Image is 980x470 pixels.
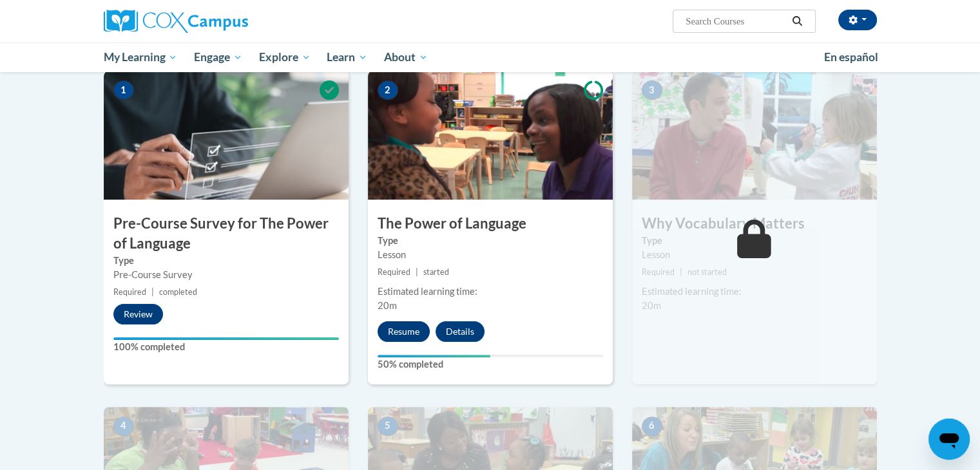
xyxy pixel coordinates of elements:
span: Required [642,267,675,277]
span: 1 [113,80,134,100]
a: Cox Campus [104,10,349,33]
span: En español [824,50,878,64]
div: Lesson [642,248,867,262]
span: | [416,267,418,277]
span: started [423,267,449,277]
a: Engage [186,42,251,72]
a: About [376,42,436,72]
label: 50% completed [378,357,603,371]
div: Lesson [378,248,603,262]
span: Explore [259,50,311,65]
button: Resume [378,321,430,342]
img: Course Image [632,71,877,200]
span: 6 [642,417,662,436]
span: not started [687,267,727,277]
span: 20m [642,300,661,311]
img: Course Image [104,71,349,200]
a: Explore [251,42,319,72]
div: Estimated learning time: [642,285,867,299]
span: | [680,267,682,277]
label: Type [642,234,867,248]
button: Account Settings [838,10,877,30]
label: Type [113,254,339,268]
img: Cox Campus [104,10,248,33]
span: Engage [194,50,242,65]
span: 3 [642,80,662,100]
span: 2 [378,80,398,100]
div: Pre-Course Survey [113,268,339,282]
h3: Why Vocabulary Matters [632,214,877,234]
h3: Pre-Course Survey for The Power of Language [104,214,349,254]
span: 20m [378,300,397,311]
input: Search Courses [684,14,787,29]
label: 100% completed [113,340,339,354]
h3: The Power of Language [368,214,613,234]
span: 4 [113,417,134,436]
div: Your progress [113,337,339,340]
div: Main menu [84,42,896,72]
span: Required [378,267,410,277]
span: Learn [327,50,367,65]
span: About [384,50,428,65]
span: | [151,287,154,297]
span: Required [113,287,146,297]
span: completed [159,287,197,297]
iframe: Button to launch messaging window [928,418,970,460]
a: My Learning [95,42,186,72]
button: Details [436,321,485,342]
span: 5 [378,417,398,436]
a: En español [816,44,887,71]
a: Learn [318,42,376,72]
img: Course Image [368,71,613,200]
div: Estimated learning time: [378,285,603,299]
label: Type [378,234,603,248]
button: Review [113,304,163,324]
div: Your progress [378,355,490,357]
span: My Learning [103,50,177,65]
button: Search [787,14,807,29]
